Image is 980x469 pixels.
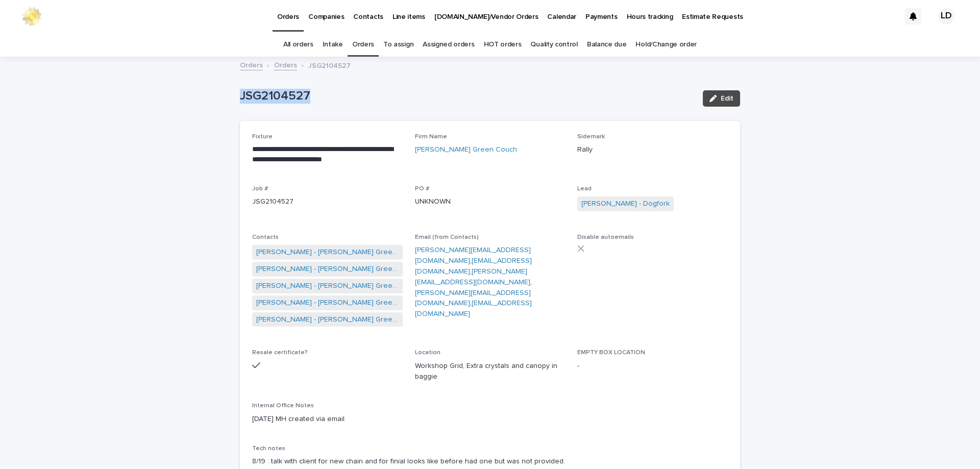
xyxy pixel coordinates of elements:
[577,234,634,240] span: Disable autoemails
[308,59,351,70] p: JSG2104527
[252,446,285,452] span: Tech notes
[252,403,314,409] span: Internal Office Notes
[577,350,645,356] span: EMPTY BOX LOCATION
[415,234,479,240] span: Email (from Contacts)
[530,33,577,57] a: Quality control
[415,268,530,286] a: [PERSON_NAME][EMAIL_ADDRESS][DOMAIN_NAME]
[423,33,474,57] a: Assigned orders
[415,361,566,382] p: Workshop Grid, Extra crystals and canopy in baggie
[415,245,566,319] p: , , , ,
[938,8,954,24] div: LD
[415,144,517,155] a: [PERSON_NAME] Green Couch
[587,33,627,57] a: Balance due
[415,257,532,275] a: [EMAIL_ADDRESS][DOMAIN_NAME]
[577,361,728,372] p: -
[256,247,399,258] a: [PERSON_NAME] - [PERSON_NAME] Green Couch
[252,196,403,207] p: JSG2104527
[577,186,592,192] span: Lead
[635,33,697,57] a: Hold/Change order
[383,33,413,57] a: To assign
[283,33,313,57] a: All orders
[252,350,308,356] span: Resale certificate?
[352,33,374,57] a: Orders
[252,134,273,140] span: Fixture
[256,314,399,325] a: [PERSON_NAME] - [PERSON_NAME] Green Couch
[703,90,740,107] button: Edit
[323,33,343,57] a: Intake
[20,6,43,27] img: 0ffKfDbyRa2Iv8hnaAqg
[415,350,440,356] span: Location
[240,89,695,104] p: JSG2104527
[721,95,733,102] span: Edit
[415,134,447,140] span: Firm Name
[252,186,268,192] span: Job #
[577,134,605,140] span: Sidemark
[581,199,670,209] a: [PERSON_NAME] - Dogfork
[252,414,728,425] p: [DATE] MH created via email
[252,234,279,240] span: Contacts
[484,33,522,57] a: HOT orders
[256,281,399,291] a: [PERSON_NAME] - [PERSON_NAME] Green Couch
[256,264,399,275] a: [PERSON_NAME] - [PERSON_NAME] Green Couch
[577,144,728,155] p: Rally
[415,186,429,192] span: PO #
[415,196,566,207] p: UNKNOWN
[256,298,399,308] a: [PERSON_NAME] - [PERSON_NAME] Green Couch
[415,289,531,307] a: [PERSON_NAME][EMAIL_ADDRESS][DOMAIN_NAME]
[415,246,531,264] a: [PERSON_NAME][EMAIL_ADDRESS][DOMAIN_NAME]
[415,300,532,317] a: [EMAIL_ADDRESS][DOMAIN_NAME]
[240,59,263,70] a: Orders
[274,59,297,70] a: Orders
